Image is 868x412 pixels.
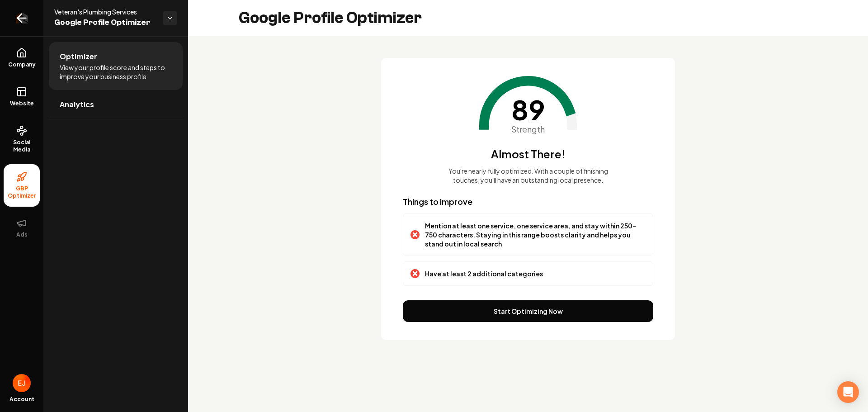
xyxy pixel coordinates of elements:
h2: Google Profile Optimizer [239,9,422,27]
button: Ads [4,210,40,246]
span: Things to improve [403,196,472,207]
span: Company [5,61,39,68]
button: Open user button [13,374,31,392]
a: Website [4,79,40,114]
span: Ads [13,231,31,238]
p: Have at least 2 additional categories [425,269,543,278]
img: Eduard Joers [13,374,31,392]
span: Strength [511,123,545,136]
span: Social Media [4,139,40,153]
span: Optimizer [60,51,97,62]
a: Analytics [49,90,183,119]
span: GBP Optimizer [4,185,40,199]
span: Analytics [60,99,94,110]
span: 89 [511,96,545,123]
div: Open Intercom Messenger [837,381,859,403]
button: Start Optimizing Now [403,300,653,322]
span: Account [9,396,34,403]
p: Mention at least one service, one service area, and stay within 250-750 characters. Staying in th... [425,221,646,248]
p: You're nearly fully optimized. With a couple of finishing touches, you'll have an outstanding loc... [441,166,615,185]
span: View your profile score and steps to improve your business profile [60,63,172,81]
span: Google Profile Optimizer [54,16,156,29]
span: Veteran's Plumbing Services [54,7,156,16]
span: Website [6,100,38,107]
a: Company [4,40,40,76]
a: Social Media [4,118,40,161]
